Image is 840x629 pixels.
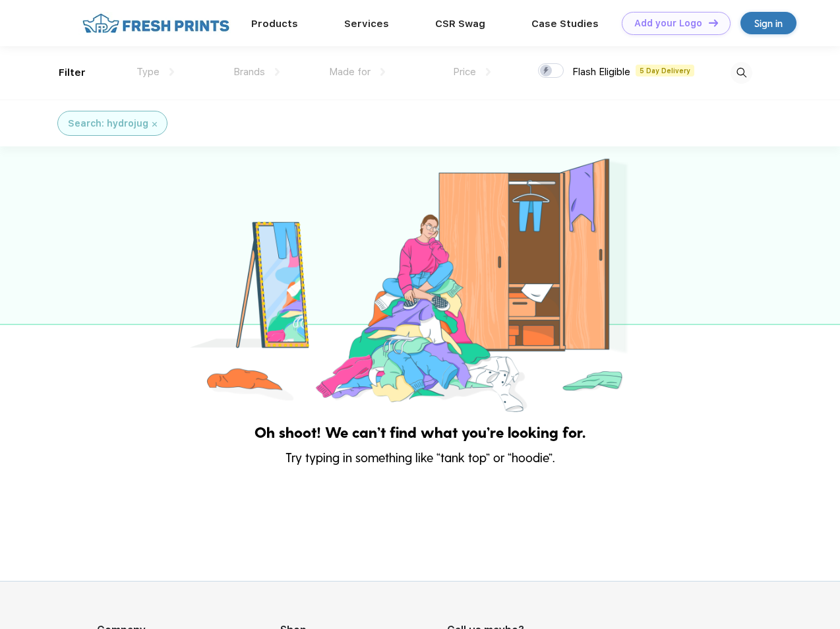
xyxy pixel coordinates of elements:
[572,66,630,78] span: Flash Eligible
[275,68,280,76] img: dropdown.png
[709,19,718,26] img: DT
[329,66,371,78] span: Made for
[380,68,385,76] img: dropdown.png
[453,66,476,78] span: Price
[486,68,491,76] img: dropdown.png
[634,18,702,29] div: Add your Logo
[251,18,298,30] a: Products
[233,66,265,78] span: Brands
[78,12,233,35] img: fo%20logo%202.webp
[68,117,148,131] div: Search: hydrojug
[754,16,783,31] div: Sign in
[136,66,160,78] span: Type
[636,65,694,76] span: 5 Day Delivery
[169,68,174,76] img: dropdown.png
[59,65,86,80] div: Filter
[731,62,752,84] img: desktop_search.svg
[740,12,796,34] a: Sign in
[152,122,157,127] img: filter_cancel.svg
